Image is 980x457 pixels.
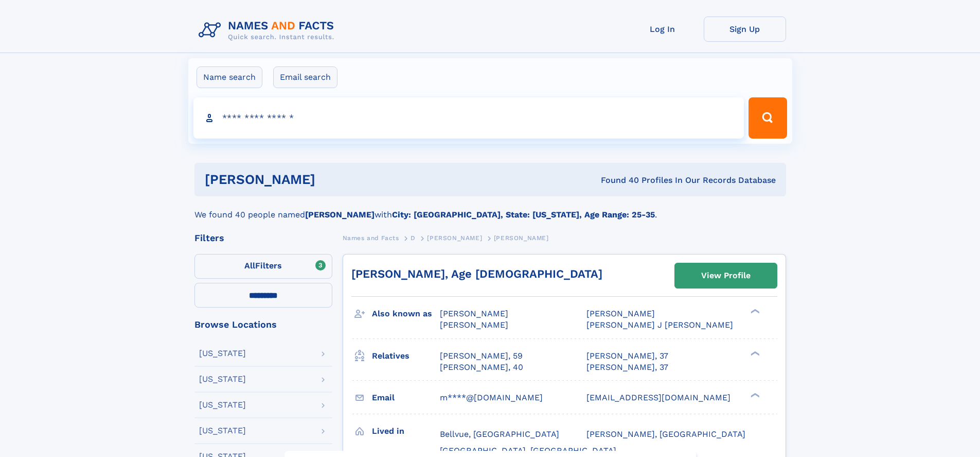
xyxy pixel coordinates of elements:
[440,429,559,439] span: Bellvue, [GEOGRAPHIC_DATA]
[194,320,332,329] div: Browse Locations
[194,233,332,243] div: Filters
[586,362,668,373] a: [PERSON_NAME], 37
[494,234,549,242] span: [PERSON_NAME]
[372,347,440,365] h3: Relatives
[194,16,343,44] img: Logo Names and Facts
[194,254,332,279] label: Filters
[372,422,440,440] h3: Lived in
[586,393,730,402] span: [EMAIL_ADDRESS][DOMAIN_NAME]
[411,234,416,242] span: D
[749,97,787,139] button: Search Button
[586,350,668,362] a: [PERSON_NAME], 37
[748,308,760,315] div: ❯
[244,261,255,270] span: All
[440,309,508,318] span: [PERSON_NAME]
[372,389,440,407] h3: Email
[343,231,399,244] a: Names and Facts
[440,362,523,373] a: [PERSON_NAME], 40
[586,309,655,318] span: [PERSON_NAME]
[458,175,776,186] div: Found 40 Profiles In Our Records Database
[273,66,337,88] label: Email search
[199,401,246,409] div: [US_STATE]
[701,264,751,287] div: View Profile
[199,349,246,358] div: [US_STATE]
[197,66,262,88] label: Name search
[748,350,760,357] div: ❯
[621,16,704,42] a: Log In
[427,231,482,244] a: [PERSON_NAME]
[675,263,777,288] a: View Profile
[392,210,655,219] b: City: [GEOGRAPHIC_DATA], State: [US_STATE], Age Range: 25-35
[351,267,602,280] a: [PERSON_NAME], Age [DEMOGRAPHIC_DATA]
[440,320,508,330] span: [PERSON_NAME]
[440,446,616,455] span: [GEOGRAPHIC_DATA], [GEOGRAPHIC_DATA]
[427,234,482,242] span: [PERSON_NAME]
[411,231,416,244] a: D
[586,320,733,330] span: [PERSON_NAME] J [PERSON_NAME]
[199,375,246,383] div: [US_STATE]
[440,350,523,362] a: [PERSON_NAME], 59
[194,196,786,221] div: We found 40 people named with .
[305,210,375,219] b: [PERSON_NAME]
[193,97,744,139] input: search input
[704,16,786,42] a: Sign Up
[586,429,745,439] span: [PERSON_NAME], [GEOGRAPHIC_DATA]
[199,427,246,435] div: [US_STATE]
[748,392,760,398] div: ❯
[205,173,458,186] h1: [PERSON_NAME]
[372,305,440,323] h3: Also known as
